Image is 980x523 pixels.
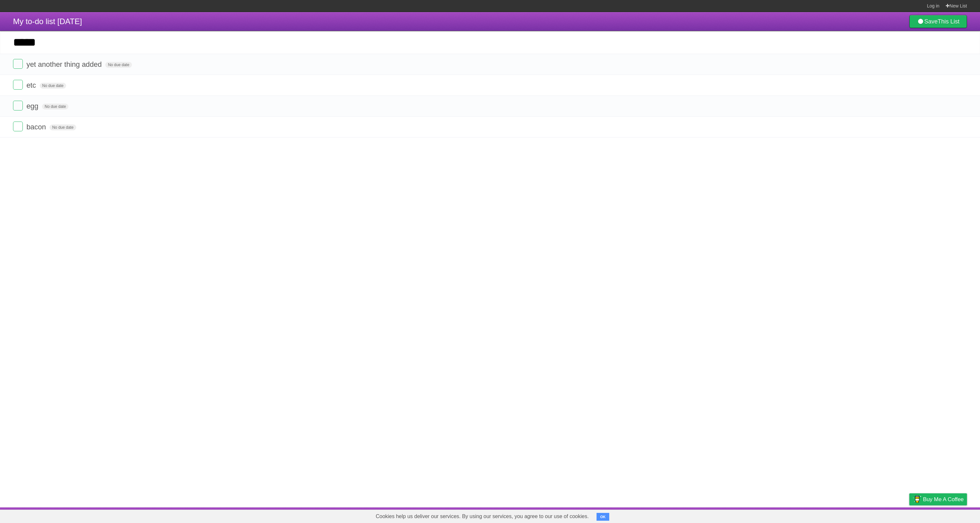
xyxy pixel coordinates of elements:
[13,59,23,69] label: Done
[13,80,23,90] label: Done
[913,494,921,505] img: Buy me a coffee
[26,102,40,110] span: egg
[42,104,68,109] span: No due date
[938,18,959,25] b: This List
[26,123,48,131] span: bacon
[105,62,132,68] span: No due date
[823,509,836,521] a: About
[909,493,967,505] a: Buy me a coffee
[879,509,893,521] a: Terms
[909,15,967,28] a: SaveThis List
[13,101,23,110] label: Done
[13,17,82,26] span: My to-do list [DATE]
[923,494,964,505] span: Buy me a coffee
[26,60,103,68] span: yet another thing added
[926,509,967,521] a: Suggest a feature
[26,81,37,89] span: etc
[901,509,918,521] a: Privacy
[369,510,595,523] span: Cookies help us deliver our services. By using our services, you agree to our use of cookies.
[50,124,76,130] span: No due date
[597,513,609,521] button: OK
[40,83,66,89] span: No due date
[13,122,23,131] label: Done
[844,509,871,521] a: Developers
